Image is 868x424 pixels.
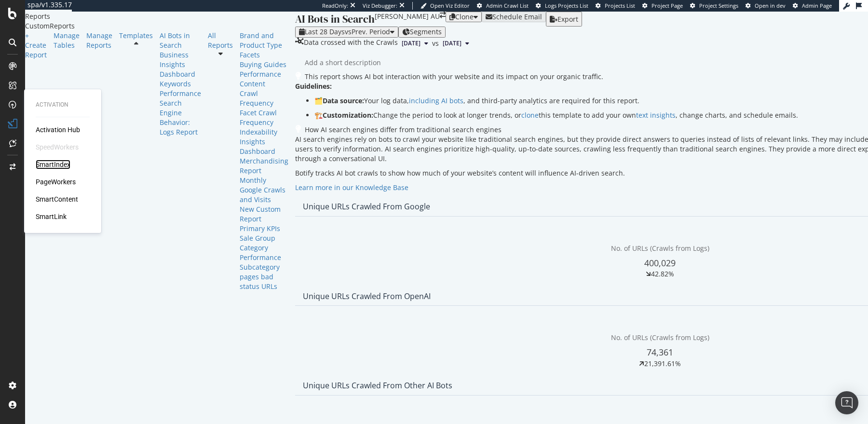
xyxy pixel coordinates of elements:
[305,125,502,135] div: How AI search engines differ from traditional search engines
[432,39,439,48] span: vs
[443,39,461,48] span: 2025 Jul. 13th
[644,359,681,369] div: 21,391.61%
[345,27,390,36] span: vs Prev. Period
[690,2,738,10] a: Project Settings
[36,212,67,221] a: SmartLink
[303,381,452,390] div: Unique URLs Crawled from Other AI Bots
[240,127,288,137] a: Indexability
[240,137,288,156] a: Insights Dashboard
[557,15,578,23] div: Export
[240,31,288,60] a: Brand and Product Type Facets
[644,257,676,269] span: 400,029
[240,89,288,108] a: Crawl Frequency
[305,58,381,68] div: Add a short description
[160,31,201,50] div: AI Bots in Search
[521,110,539,120] a: clone
[611,333,709,342] span: No. of URLs (Crawls from Logs)
[240,176,288,205] a: Monthly Google Crawls and Visits
[240,233,288,262] a: Sale Group Category Performance
[240,262,288,291] a: Subcategory pages bad status URLs
[546,12,582,27] button: Export
[240,79,288,89] a: Content
[36,177,76,187] a: PageWorkers
[240,60,288,79] a: Buying Guides Performance
[36,142,79,152] div: SpeedWorkers
[536,2,588,10] a: Logs Projects List
[208,31,233,50] div: All Reports
[160,79,201,98] a: Keywords Performance
[611,244,709,253] span: No. of URLs (Crawls from Logs)
[240,108,288,127] a: Facet Crawl Frequency
[410,27,442,36] span: Segments
[295,27,398,37] button: Last 28 DaysvsPrev. Period
[755,2,786,9] span: Open in dev
[482,12,546,22] button: Schedule Email
[398,27,446,37] button: Segments
[305,27,345,36] span: Last 28 Days
[647,346,673,358] span: 74,361
[86,31,112,50] a: Manage Reports
[54,31,80,50] a: Manage Tables
[409,96,463,105] a: including AI bots
[303,202,430,211] div: Unique URLs Crawled from Google
[36,101,90,109] div: Activation
[455,13,474,21] div: Clone
[240,156,288,176] a: Merchandising Report
[420,2,470,10] a: Open Viz Editor
[295,12,375,27] div: AI Bots in Search
[119,31,153,41] a: Templates
[36,160,70,169] a: SmartIndex
[304,38,398,49] div: Data crossed with the Crawls
[439,38,473,49] button: [DATE]
[36,194,78,204] a: SmartContent
[305,72,603,82] div: This report shows AI bot interaction with your website and its impact on your organic traffic.
[160,50,201,79] a: Business Insights Dashboard
[440,12,446,18] div: arrow-right-arrow-left
[375,12,440,27] div: [PERSON_NAME] AU
[446,12,482,22] button: Clone
[160,98,201,137] a: Search Engine Behavior: Logs Report
[651,2,683,9] span: Project Page
[793,2,832,10] a: Admin Page
[605,2,635,9] span: Projects List
[36,125,80,135] div: Activation Hub
[295,183,408,192] a: Learn more in our Knowledge Base
[746,2,786,10] a: Open in dev
[322,2,348,10] div: ReadOnly:
[240,224,288,233] a: Primary KPIs
[802,2,832,9] span: Admin Page
[430,2,470,9] span: Open Viz Editor
[636,110,676,120] a: text insights
[25,31,47,60] div: + Create Report
[323,110,373,120] strong: Customization:
[492,13,542,21] div: Schedule Email
[398,38,432,49] button: [DATE]
[240,205,288,224] a: New Custom Report
[25,21,295,31] div: CustomReports
[323,96,364,105] strong: Data source:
